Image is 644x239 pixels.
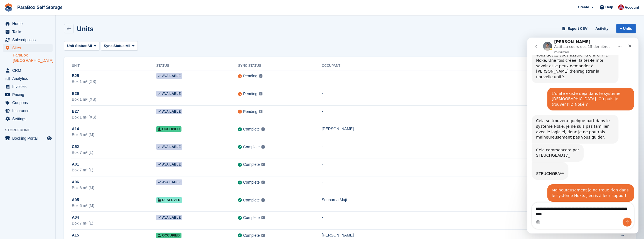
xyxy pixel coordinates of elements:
[322,126,593,132] div: [PERSON_NAME]
[3,99,53,107] a: menu
[72,232,79,238] span: A15
[625,5,639,10] span: Account
[567,26,588,31] span: Export CSV
[12,115,46,123] span: Settings
[243,197,260,203] div: Complete
[259,92,262,95] img: icon-info-grey-7440780725fd019a000dd9b08b2336e03edf1995a4989e88bcd33f0948082b44.svg
[12,75,46,82] span: Analytics
[561,24,590,33] a: Export CSV
[3,107,53,115] a: menu
[12,99,46,107] span: Coupons
[3,75,53,82] a: menu
[12,66,46,74] span: CRM
[156,233,181,238] span: Occupied
[72,167,156,173] div: Box 7 m² (L)
[3,66,53,74] a: menu
[261,181,265,184] img: icon-info-grey-7440780725fd019a000dd9b08b2336e03edf1995a4989e88bcd33f0948082b44.svg
[156,109,182,114] span: Available
[3,20,53,28] a: menu
[72,220,156,226] div: Box 7 m² (L)
[156,215,182,220] span: Available
[322,197,593,203] div: Souparna Maji
[322,141,593,159] td: -
[4,3,13,12] img: stora-icon-8386f47178a22dfd0bd8f6a31ec36ba5ce8667c1dd55bd0f319d3a0aa187defe.svg
[261,198,265,202] img: icon-info-grey-7440780725fd019a000dd9b08b2336e03edf1995a4989e88bcd33f0948082b44.svg
[72,150,156,156] div: Box 7 m² (L)
[12,36,46,44] span: Subscriptions
[3,91,53,98] a: menu
[3,36,53,44] a: menu
[77,25,94,33] h2: Units
[243,109,257,115] div: Pending
[259,110,262,113] img: icon-info-grey-7440780725fd019a000dd9b08b2336e03edf1995a4989e88bcd33f0948082b44.svg
[87,43,92,49] span: All
[3,28,53,36] a: menu
[578,4,589,10] span: Create
[616,24,636,33] a: + Units
[156,144,182,150] span: Available
[243,215,260,221] div: Complete
[322,88,593,106] td: -
[156,197,182,203] span: Reserved
[243,144,260,150] div: Complete
[12,134,46,142] span: Booking Portal
[46,135,53,142] a: Preview store
[156,91,182,97] span: Available
[104,43,126,49] span: Sync Status:
[12,107,46,115] span: Insurance
[261,234,265,237] img: icon-info-grey-7440780725fd019a000dd9b08b2336e03edf1995a4989e88bcd33f0948082b44.svg
[156,73,182,79] span: Available
[243,126,260,132] div: Complete
[126,43,131,49] span: All
[12,28,46,36] span: Tasks
[259,74,262,78] img: icon-info-grey-7440780725fd019a000dd9b08b2336e03edf1995a4989e88bcd33f0948082b44.svg
[12,20,46,28] span: Home
[72,144,79,150] span: C52
[261,163,265,166] img: icon-info-grey-7440780725fd019a000dd9b08b2336e03edf1995a4989e88bcd33f0948082b44.svg
[527,38,638,233] iframe: Intercom live chat
[3,83,53,90] a: menu
[64,41,99,50] button: Unit Status: All
[72,73,79,79] span: B25
[72,109,79,114] span: B27
[72,215,79,220] span: A04
[243,91,257,97] div: Pending
[322,70,593,88] td: -
[322,61,593,70] th: Occupant
[72,179,79,185] span: A06
[12,83,46,90] span: Invoices
[67,43,87,49] span: Unit Status:
[72,197,79,203] span: A05
[322,159,593,176] td: -
[72,114,156,120] div: Box 1 m² (XS)
[261,145,265,149] img: icon-info-grey-7440780725fd019a000dd9b08b2336e03edf1995a4989e88bcd33f0948082b44.svg
[238,61,321,70] th: Sync Status
[5,127,55,133] span: Storefront
[12,91,46,98] span: Pricing
[243,179,260,185] div: Complete
[322,176,593,194] td: -
[3,134,53,142] a: menu
[261,216,265,219] img: icon-info-grey-7440780725fd019a000dd9b08b2336e03edf1995a4989e88bcd33f0948082b44.svg
[72,91,79,97] span: B26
